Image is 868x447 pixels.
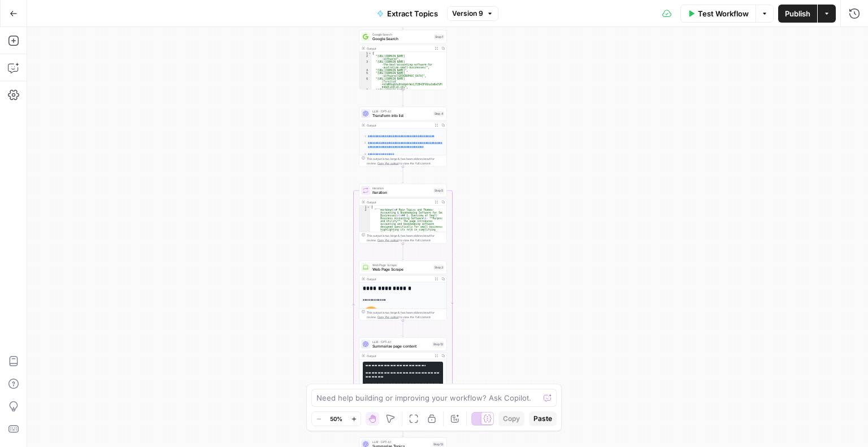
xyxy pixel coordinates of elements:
[377,238,399,242] span: Copy the output
[498,411,524,426] button: Copy
[372,340,430,344] span: LLM · GPT-4.1
[372,190,431,196] span: Iteration
[359,60,372,69] div: 3
[402,167,404,183] g: Edge from step_4 to step_5
[529,411,557,426] button: Paste
[372,186,431,190] span: Iteration
[359,77,372,89] div: 6
[367,46,431,51] div: Output
[359,89,372,94] div: 7
[778,5,817,23] button: Publish
[372,109,431,114] span: LLM · GPT-4.1
[359,52,372,55] div: 1
[377,162,399,165] span: Copy the output
[785,8,810,19] span: Publish
[359,206,370,209] div: 1
[359,55,372,60] div: 2
[359,69,372,72] div: 4
[372,267,431,272] span: Web Page Scrape
[330,414,342,423] span: 50%
[452,8,483,19] span: Version 9
[367,206,370,209] span: Toggle code folding, rows 1 through 3
[402,244,404,260] g: Edge from step_5 to step_3
[372,440,430,444] span: LLM · GPT-4.1
[372,263,431,267] span: Web Page Scrape
[434,34,444,40] div: Step 1
[447,6,498,21] button: Version 9
[370,5,445,23] button: Extract Topics
[680,5,756,23] button: Test Workflow
[367,310,444,319] div: This output is too large & has been abbreviated for review. to view the full content.
[432,342,444,347] div: Step 12
[503,414,520,424] span: Copy
[698,8,749,19] span: Test Workflow
[367,157,444,166] div: This output is too large & has been abbreviated for review. to view the full content.
[433,265,444,270] div: Step 3
[432,442,444,447] div: Step 13
[402,420,404,437] g: Edge from step_5-iteration-end to step_13
[367,354,431,358] div: Output
[359,30,447,90] div: Google SearchGoogle SearchStep 1Output[ "[URL][DOMAIN_NAME] -software/", "[URL][DOMAIN_NAME] -the...
[372,36,432,42] span: Google Search
[402,320,404,337] g: Edge from step_3 to step_12
[402,13,404,29] g: Edge from start to step_1
[377,315,399,319] span: Copy the output
[372,113,431,119] span: Transform into list
[359,184,447,244] div: LoopIterationIterationStep 5Output[ "```markdown\n# Main Topics and Themes: Accounting & Bookkeep...
[367,200,431,205] div: Output
[372,32,432,37] span: Google Search
[533,414,552,424] span: Paste
[367,233,444,242] div: This output is too large & has been abbreviated for review. to view the full content.
[367,123,431,128] div: Output
[359,72,372,77] div: 5
[387,8,438,19] span: Extract Topics
[372,344,430,349] span: Summarise page content
[367,277,431,281] div: Output
[368,52,372,55] span: Toggle code folding, rows 1 through 12
[433,111,445,116] div: Step 4
[402,90,404,106] g: Edge from step_1 to step_4
[433,188,444,193] div: Step 5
